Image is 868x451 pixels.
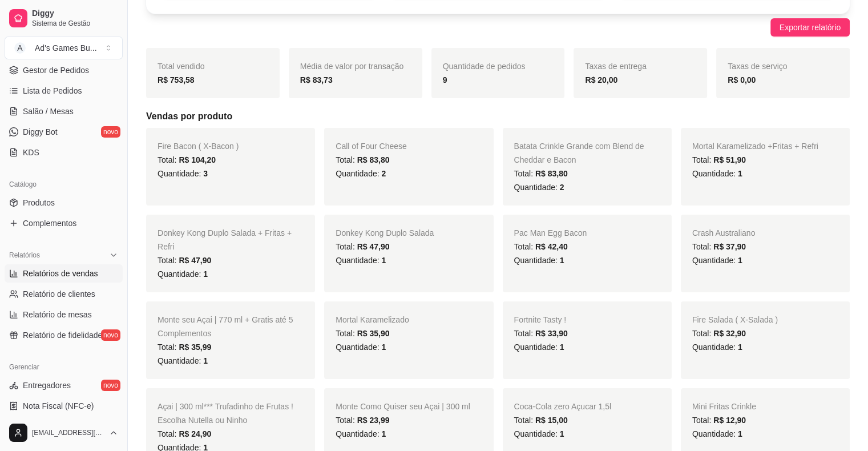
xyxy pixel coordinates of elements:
span: Monte Como Quiser seu Açai | 300 ml [336,402,470,411]
span: Total: [158,343,211,352]
span: Fortnite Tasty ! [514,315,567,324]
span: Relatório de clientes [23,288,95,300]
span: Fire Salada ( X-Salada ) [692,315,778,324]
span: Donkey Kong Duplo Salada [336,228,434,237]
a: Diggy Botnovo [5,123,123,141]
span: R$ 23,99 [357,416,390,425]
span: 2 [381,169,386,178]
span: 1 [560,256,564,265]
span: Quantidade: [158,169,208,178]
span: Produtos [23,197,55,208]
span: 1 [381,429,386,438]
span: 1 [738,343,742,352]
span: R$ 15,00 [535,416,568,425]
span: 1 [738,169,742,178]
span: Quantidade: [514,183,564,192]
span: Exportar relatório [780,21,841,34]
span: 1 [203,269,208,279]
span: Diggy [32,9,118,19]
span: Entregadores [23,380,71,391]
span: Gestor de Pedidos [23,65,89,76]
span: Quantidade: [158,269,208,279]
span: Média de valor por transação [300,62,403,71]
a: Entregadoresnovo [5,376,123,394]
strong: R$ 0,00 [728,75,756,84]
strong: R$ 753,58 [158,75,195,84]
span: Quantidade: [692,256,742,265]
span: 1 [738,429,742,438]
span: A [14,42,26,54]
a: KDS [5,143,123,162]
span: 2 [560,183,564,192]
span: Total: [514,169,568,178]
span: Mortal Karamelizado [336,315,409,324]
button: Select a team [5,37,123,59]
span: R$ 51,90 [713,155,746,164]
span: Monte seu Açai | 770 ml + Gratis até 5 Complementos [158,315,293,338]
span: Quantidade: [336,343,386,352]
button: Exportar relatório [770,18,850,37]
div: Gerenciar [5,358,123,376]
span: Quantidade: [514,256,564,265]
span: R$ 47,90 [179,256,211,265]
span: Relatório de fidelidade [23,329,102,341]
a: Relatório de clientes [5,285,123,303]
span: Total: [336,329,389,338]
span: Total: [514,242,568,251]
div: Catálogo [5,175,123,194]
span: 1 [381,343,386,352]
span: Relatório de mesas [23,309,92,320]
span: Quantidade: [514,429,564,438]
span: R$ 12,90 [713,416,746,425]
span: R$ 35,90 [357,329,390,338]
span: Quantidade: [336,169,386,178]
span: Lista de Pedidos [23,85,82,96]
span: Total: [514,416,568,425]
span: R$ 47,90 [357,242,390,251]
span: Salão / Mesas [23,106,74,117]
span: R$ 32,90 [713,329,746,338]
span: Quantidade: [336,429,386,438]
a: Relatórios de vendas [5,264,123,283]
span: R$ 35,99 [179,343,211,352]
span: Taxas de serviço [728,62,787,71]
a: Lista de Pedidos [5,82,123,100]
span: Crash Australiano [692,228,756,237]
span: Total: [336,242,389,251]
span: 1 [381,256,386,265]
span: Quantidade: [692,429,742,438]
span: Total: [514,329,568,338]
span: Total: [158,256,211,265]
span: Quantidade: [514,343,564,352]
span: Complementos [23,218,76,229]
span: Quantidade: [336,256,386,265]
span: Batata Crinkle Grande com Blend de Cheddar e Bacon [514,142,644,164]
a: Nota Fiscal (NFC-e) [5,397,123,415]
span: Total: [336,155,389,164]
a: Produtos [5,194,123,212]
span: Total: [692,155,746,164]
span: Pac Man Egg Bacon [514,228,587,237]
span: Taxas de entrega [585,62,646,71]
span: Total vendido [158,62,205,71]
a: Relatório de fidelidadenovo [5,326,123,344]
span: 1 [203,356,208,365]
span: Fire Bacon ( X-Bacon ) [158,142,239,151]
span: R$ 24,90 [179,429,211,438]
a: DiggySistema de Gestão [5,5,123,32]
a: Complementos [5,214,123,232]
span: R$ 83,80 [357,155,390,164]
span: Total: [158,155,216,164]
strong: R$ 20,00 [585,75,617,84]
span: 3 [203,169,208,178]
span: Açai | 300 ml*** Trufadinho de Frutas ! Escolha Nutella ou Ninho [158,402,293,425]
span: R$ 33,90 [535,329,568,338]
span: Quantidade de pedidos [443,62,526,71]
span: Total: [692,329,746,338]
span: 1 [560,429,564,438]
span: Call of Four Cheese [336,142,407,151]
span: [EMAIL_ADDRESS][DOMAIN_NAME] [32,428,104,437]
span: Coca-Cola zero Açucar 1,5l [514,402,611,411]
strong: 9 [443,75,447,84]
span: R$ 104,20 [179,155,216,164]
